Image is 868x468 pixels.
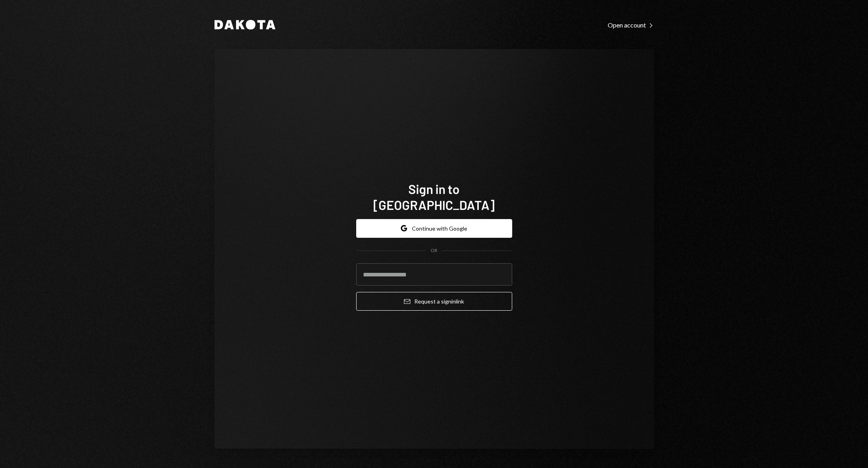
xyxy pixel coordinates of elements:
button: Request a signinlink [356,292,512,311]
button: Continue with Google [356,219,512,238]
div: OR [431,247,437,254]
a: Open account [608,20,654,29]
div: Open account [608,21,654,29]
h1: Sign in to [GEOGRAPHIC_DATA] [356,181,512,213]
